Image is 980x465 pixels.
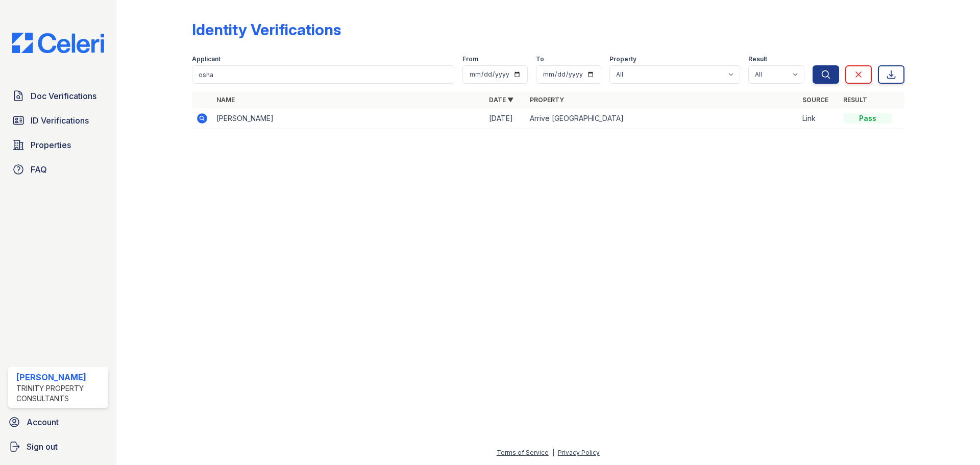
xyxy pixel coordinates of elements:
[192,65,454,84] input: Search by name or phone number
[31,139,71,151] span: Properties
[8,159,108,180] a: FAQ
[16,371,104,383] div: [PERSON_NAME]
[4,412,112,432] a: Account
[802,96,828,104] a: Source
[192,20,341,39] div: Identity Verifications
[798,108,839,129] td: Link
[4,33,112,53] img: CE_Logo_Blue-a8612792a0a2168367f1c8372b55b34899dd931a85d93a1a3d3e32e68fde9ad4.png
[16,383,104,404] div: Trinity Property Consultants
[31,163,47,176] span: FAQ
[748,55,767,63] label: Result
[536,55,544,63] label: To
[843,96,867,104] a: Result
[192,55,220,63] label: Applicant
[489,96,513,104] a: Date ▼
[843,113,892,124] div: Pass
[8,86,108,106] a: Doc Verifications
[609,55,636,63] label: Property
[526,108,798,129] td: Arrive [GEOGRAPHIC_DATA]
[8,135,108,155] a: Properties
[558,449,600,456] a: Privacy Policy
[27,416,59,428] span: Account
[530,96,564,104] a: Property
[485,108,526,129] td: [DATE]
[27,440,58,453] span: Sign out
[552,449,554,456] div: |
[216,96,235,104] a: Name
[462,55,478,63] label: From
[8,110,108,131] a: ID Verifications
[212,108,485,129] td: [PERSON_NAME]
[31,90,96,102] span: Doc Verifications
[31,114,89,127] span: ID Verifications
[4,436,112,457] a: Sign out
[497,449,549,456] a: Terms of Service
